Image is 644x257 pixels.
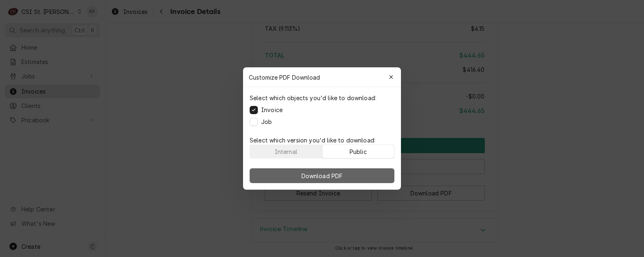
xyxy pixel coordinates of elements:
div: Public [350,147,367,156]
label: Job [261,117,272,126]
button: Download PDF [250,168,394,183]
p: Select which objects you'd like to download: [250,94,376,102]
p: Select which version you'd like to download: [250,136,394,145]
div: Customize PDF Download [243,67,401,87]
span: Download PDF [300,172,345,180]
div: Internal [275,147,297,156]
label: Invoice [261,106,283,114]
